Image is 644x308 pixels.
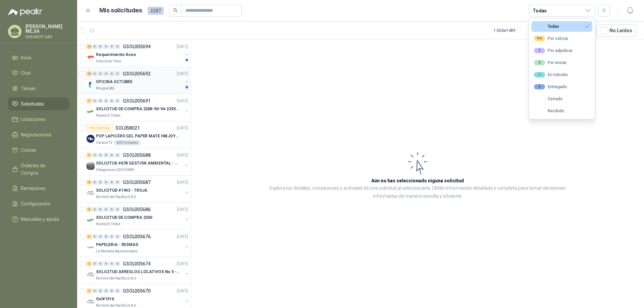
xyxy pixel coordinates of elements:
[104,180,109,185] div: 0
[8,182,69,195] a: Remisiones
[534,97,562,101] div: Cerrado
[96,276,137,281] p: Rio Fertil del Pacífico S.A.S.
[96,187,147,194] p: SOLICITUD #1943 - TROJA
[104,207,109,212] div: 0
[8,51,69,64] a: Inicio
[96,194,137,200] p: Rio Fertil del Pacífico S.A.S.
[87,207,92,212] div: 2
[96,242,138,248] p: PAPELERIA - RESMAS
[104,99,109,103] div: 0
[92,180,97,185] div: 0
[98,44,103,49] div: 0
[87,298,95,306] img: Company Logo
[8,8,42,16] img: Logo peakr
[77,121,191,148] a: Por cotizarSOL058021[DATE] Company LogoPOP LAPICERO GEL PAPER MATE INKJOY 0.7 (Revisar el adjunto...
[96,167,138,173] p: Oleaginosas [GEOGRAPHIC_DATA][PERSON_NAME]
[21,162,63,177] span: Órdenes de Compra
[109,207,114,212] div: 0
[8,144,69,157] a: Cotizar
[104,234,109,239] div: 0
[92,71,97,76] div: 0
[534,60,545,65] div: 0
[87,108,95,116] img: Company Logo
[109,99,114,103] div: 0
[96,160,179,167] p: SOLICITUD #678 GESTIÓN AMBIENTAL - TUMACO
[493,25,537,36] div: 1 - 50 de 1489
[109,234,114,239] div: 0
[8,128,69,141] a: Negociaciones
[104,44,109,49] div: 0
[8,213,69,226] a: Manuales y ayuda
[531,106,592,116] button: Recibido
[177,179,188,186] p: [DATE]
[115,234,120,239] div: 0
[96,133,179,139] p: POP LAPICERO GEL PAPER MATE INKJOY 0.7 (Revisar el adjunto)
[87,289,92,293] div: 1
[96,86,114,91] p: Perugia SAS
[21,200,50,207] span: Configuración
[87,124,113,132] div: Por cotizar
[87,189,95,197] img: Company Logo
[115,289,120,293] div: 0
[109,153,114,158] div: 0
[92,289,97,293] div: 0
[96,140,112,145] p: Caracol TV
[96,113,120,118] p: Panela El Trébol
[8,98,69,110] a: Solicitudes
[115,71,120,76] div: 0
[123,153,151,158] p: GSOL005688
[123,207,151,212] p: GSOL005686
[87,261,92,266] div: 1
[98,207,103,212] div: 0
[92,234,97,239] div: 0
[531,33,592,44] button: 99+Por cotizar
[21,54,32,61] span: Inicio
[534,84,567,89] div: Entregado
[177,125,188,131] p: [DATE]
[92,44,97,49] div: 0
[87,162,95,170] img: Company Logo
[8,159,69,179] a: Órdenes de Compra
[258,184,577,200] p: Explora los detalles, cotizaciones y actividad de una solicitud al seleccionarla. Obtén informaci...
[87,53,95,61] img: Company Logo
[87,260,190,281] a: 1 0 0 0 0 0 GSOL005674[DATE] Company LogoSOLICITUD ARREGLOS LOCATIVOS No 5 - PICHINDERio Fertil d...
[177,288,188,294] p: [DATE]
[98,234,103,239] div: 0
[371,177,464,184] h3: Aún no has seleccionado niguna solicitud
[177,98,188,104] p: [DATE]
[115,153,120,158] div: 0
[87,135,95,143] img: Company Logo
[21,185,46,192] span: Remisiones
[534,72,545,77] div: 0
[596,24,636,37] button: No Leídos
[104,71,109,76] div: 0
[87,70,190,91] a: 12 0 0 0 0 0 GSOL005692[DATE] Company LogoOFICINA OCTUBREPerugia SAS
[98,261,103,266] div: 0
[104,153,109,158] div: 0
[21,146,36,154] span: Cotizar
[534,36,568,41] div: Por cotizar
[87,233,190,254] a: 1 0 0 0 0 0 GSOL005676[DATE] Company LogoPAPELERIA - RESMASLa Montaña Agromercados
[92,261,97,266] div: 0
[87,270,95,279] img: Company Logo
[104,261,109,266] div: 0
[173,8,178,13] span: search
[21,100,44,108] span: Solicitudes
[109,44,114,49] div: 0
[115,126,140,130] p: SOL058021
[534,24,559,29] div: Todas
[534,48,573,53] div: Por adjudicar
[87,180,92,185] div: 2
[96,222,120,227] p: Panela El Trébol
[115,180,120,185] div: 0
[123,99,151,103] p: GSOL005691
[87,234,92,239] div: 1
[114,140,141,145] div: 600 Unidades
[87,44,92,49] div: 12
[96,52,136,58] p: Requerimiento Aseo
[8,197,69,210] a: Configuración
[87,43,190,64] a: 12 0 0 0 0 0 GSOL005694[DATE] Company LogoRequerimiento AseoIndustrias Tomy
[92,99,97,103] div: 0
[87,151,190,173] a: 1 0 0 0 0 0 GSOL005688[DATE] Company LogoSOLICITUD #678 GESTIÓN AMBIENTAL - TUMACOOleaginosas [GE...
[87,216,95,224] img: Company Logo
